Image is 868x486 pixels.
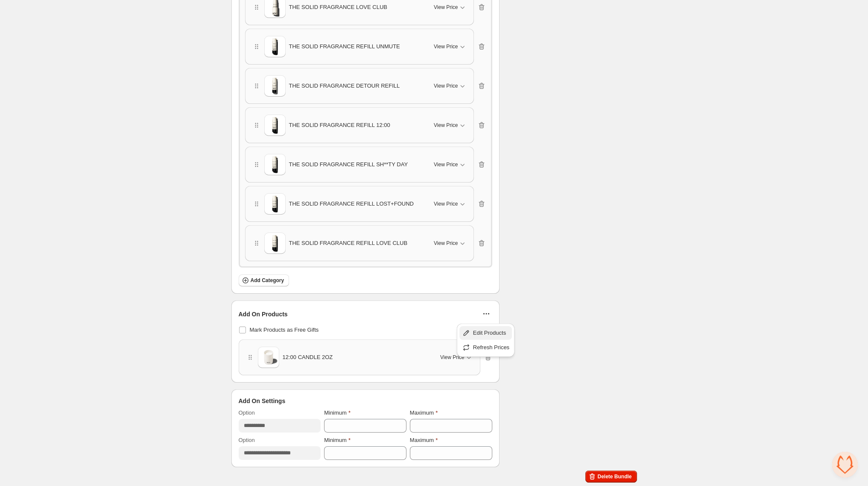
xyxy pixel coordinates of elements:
button: Add Category [239,274,289,286]
button: View Price [429,79,471,93]
span: View Price [434,82,458,89]
button: View Price [429,118,471,132]
button: View Price [429,0,471,14]
img: 12:00 CANDLE 2OZ [258,347,279,368]
span: THE SOLID FRAGRANCE DETOUR REFILL [289,82,400,90]
span: Add Category [251,277,284,284]
button: Delete Bundle [585,471,637,483]
span: THE SOLID FRAGRANCE REFILL LOST+FOUND [289,200,414,208]
button: View Price [429,236,471,250]
span: View Price [434,4,458,11]
label: Option [239,436,255,445]
label: Minimum [324,436,351,445]
button: View Price [429,158,471,171]
label: Option [239,409,255,417]
span: THE SOLID FRAGRANCE REFILL 12:00 [289,121,390,130]
span: 12:00 CANDLE 2OZ [283,353,333,362]
img: THE SOLID FRAGRANCE REFILL LOST+FOUND [264,193,286,215]
span: THE SOLID FRAGRANCE LOVE CLUB [289,3,387,12]
span: View Price [434,161,458,168]
img: THE SOLID FRAGRANCE REFILL SH**TY DAY [264,154,286,175]
span: Add On Products [239,310,288,318]
span: View Price [434,43,458,50]
span: Add On Settings [239,397,286,405]
label: Minimum [324,409,351,417]
label: Maximum [410,436,438,445]
div: Open chat [832,452,858,477]
span: THE SOLID FRAGRANCE REFILL UNMUTE [289,42,400,51]
span: Mark Products as Free Gifts [250,327,319,333]
span: View Price [434,240,458,247]
span: Refresh Prices [473,343,509,352]
span: THE SOLID FRAGRANCE REFILL SH**TY DAY [289,160,408,169]
span: View Price [434,122,458,129]
span: THE SOLID FRAGRANCE REFILL LOVE CLUB [289,239,408,247]
button: View Price [435,351,478,364]
img: THE SOLID FRAGRANCE REFILL 12:00 [264,115,286,136]
img: THE SOLID FRAGRANCE REFILL LOVE CLUB [264,233,286,254]
button: View Price [429,197,471,211]
span: View Price [434,200,458,207]
label: Maximum [410,409,438,417]
span: View Price [440,354,464,361]
span: Delete Bundle [597,473,631,480]
img: THE SOLID FRAGRANCE REFILL UNMUTE [264,36,286,57]
button: View Price [429,40,471,53]
span: Edit Products [473,329,509,337]
img: THE SOLID FRAGRANCE DETOUR REFILL [264,75,286,97]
